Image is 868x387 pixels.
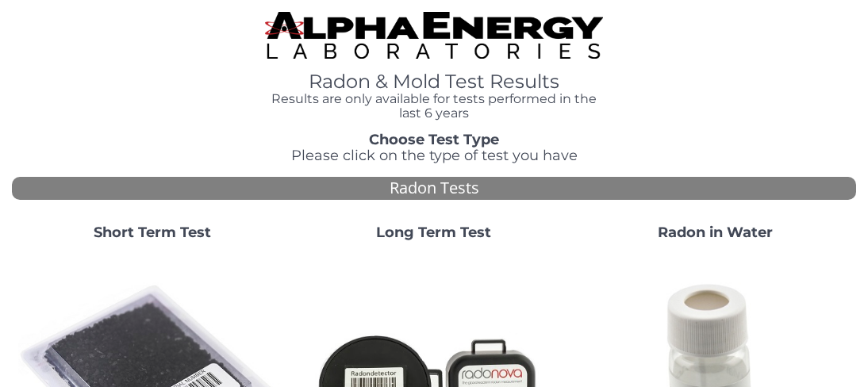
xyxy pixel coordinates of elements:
strong: Radon in Water [658,224,773,241]
img: TightCrop.jpg [265,12,603,59]
strong: Choose Test Type [369,131,499,148]
h1: Radon & Mold Test Results [265,71,603,92]
span: Please click on the type of test you have [291,147,578,164]
div: Radon Tests [12,177,856,200]
h4: Results are only available for tests performed in the last 6 years [265,92,603,120]
strong: Long Term Test [376,224,491,241]
strong: Short Term Test [94,224,211,241]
